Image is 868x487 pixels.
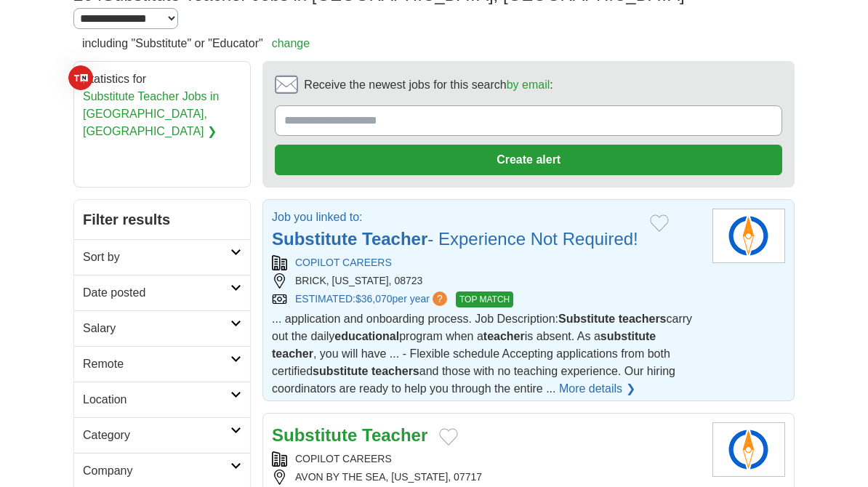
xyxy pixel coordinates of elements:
[83,90,219,137] a: Substitute Teacher Jobs in [GEOGRAPHIC_DATA], [GEOGRAPHIC_DATA] ❯
[74,275,250,310] a: Date posted
[712,209,785,263] img: Copilot Careers logo
[74,200,250,239] h2: Filter results
[74,417,250,453] a: Category
[74,239,250,275] a: Sort by
[272,425,357,445] strong: Substitute
[371,365,419,377] strong: teachers
[74,310,250,346] a: Salary
[272,37,310,49] a: change
[304,76,552,94] span: Receive the newest jobs for this search :
[295,257,392,268] a: COPILOT CAREERS
[439,428,458,446] button: Add to favorite jobs
[83,355,230,373] h2: Remote
[313,365,368,377] strong: substitute
[82,35,310,52] h2: including "Substitute" or "Educator"
[83,71,241,140] div: Statistics for
[272,229,357,249] strong: Substitute
[272,313,692,395] span: ... application and onboarding process. Job Description: carry out the daily program when a is ab...
[272,425,427,445] a: Substitute Teacher
[559,380,635,398] a: More details ❯
[355,293,393,305] span: $36,070
[295,453,392,464] a: COPILOT CAREERS
[83,462,230,480] h2: Company
[650,214,669,232] button: Add to favorite jobs
[272,273,701,289] div: BRICK, [US_STATE], 08723
[83,249,230,266] h2: Sort by
[362,425,427,445] strong: Teacher
[334,330,399,342] strong: educational
[74,382,250,417] a: Location
[83,391,230,408] h2: Location
[507,79,550,91] a: by email
[83,284,230,302] h2: Date posted
[483,330,525,342] strong: teacher
[272,229,638,249] a: Substitute Teacher- Experience Not Required!
[433,291,447,306] span: ?
[83,320,230,337] h2: Salary
[272,209,638,226] p: Job you linked to:
[272,347,313,360] strong: teacher
[362,229,427,249] strong: Teacher
[295,291,450,307] a: ESTIMATED:$36,070per year?
[600,330,656,342] strong: substitute
[275,145,782,175] button: Create alert
[712,422,785,477] img: Copilot Careers logo
[272,470,701,485] div: AVON BY THE SEA, [US_STATE], 07717
[558,313,615,325] strong: Substitute
[83,427,230,444] h2: Category
[74,346,250,382] a: Remote
[619,313,667,325] strong: teachers
[456,291,513,307] span: TOP MATCH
